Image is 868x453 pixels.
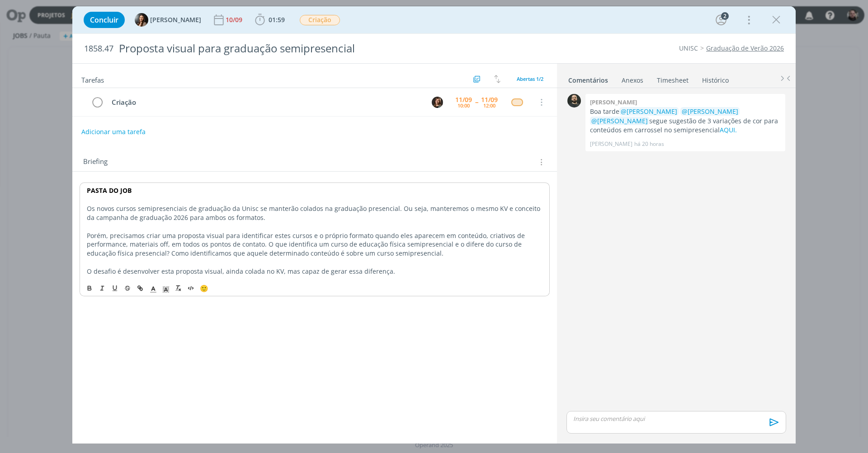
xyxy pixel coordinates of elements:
div: 10:00 [458,103,470,108]
span: [PERSON_NAME] [150,17,201,23]
button: B[PERSON_NAME] [135,13,201,27]
span: Tarefas [81,74,104,84]
p: Boa tarde segue sugestão de 3 variações de cor para conteúdos em carrossel no semipresencial [590,107,781,135]
button: 🙂 [198,283,210,294]
b: [PERSON_NAME] [590,98,637,106]
a: Histórico [702,72,729,85]
p: [PERSON_NAME] [590,140,632,148]
img: L [432,97,443,108]
div: 10/09 [226,17,244,23]
span: há 20 horas [634,140,664,148]
div: Proposta visual para graduação semipresencial [115,37,489,60]
span: Cor de Fundo [160,283,172,294]
div: Anexos [622,76,643,85]
a: UNISC [679,44,698,52]
button: 2 [714,13,728,27]
a: Comentários [568,72,609,85]
span: 1858.47 [84,44,113,54]
span: Cor do Texto [147,283,160,294]
button: Adicionar uma tarefa [81,124,146,140]
span: -- [475,99,478,105]
strong: PASTA DO JOB [87,186,132,195]
div: 2 [721,12,729,20]
span: @[PERSON_NAME] [621,107,677,116]
span: 🙂 [200,284,208,293]
span: @[PERSON_NAME] [591,117,648,125]
a: AQUI. [720,126,737,134]
button: Criação [299,14,340,26]
div: 11/09 [455,97,472,103]
p: Os novos cursos semipresenciais de graduação da Unisc se manterão colados na graduação presencial... [87,204,542,222]
span: Criação [300,15,340,25]
a: Timesheet [656,72,689,85]
a: Graduação de Verão 2026 [706,44,784,52]
span: Briefing [83,156,108,168]
div: dialog [72,6,796,444]
p: Porém, precisamos criar uma proposta visual para identificar estes cursos e o próprio formato qua... [87,231,542,258]
img: arrow-down-up.svg [494,75,500,83]
div: 12:00 [483,103,495,108]
img: B [135,13,148,27]
button: L [430,95,444,109]
span: @[PERSON_NAME] [682,107,738,116]
span: 01:59 [269,15,285,24]
span: Abertas 1/2 [517,75,543,82]
img: P [567,94,581,107]
div: 11/09 [481,97,498,103]
button: Concluir [84,12,125,28]
p: O desafio é desenvolver esta proposta visual, ainda colada no KV, mas capaz de gerar essa diferença. [87,267,542,276]
button: 01:59 [253,13,287,27]
div: Criação [108,97,423,108]
span: Concluir [90,16,118,23]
